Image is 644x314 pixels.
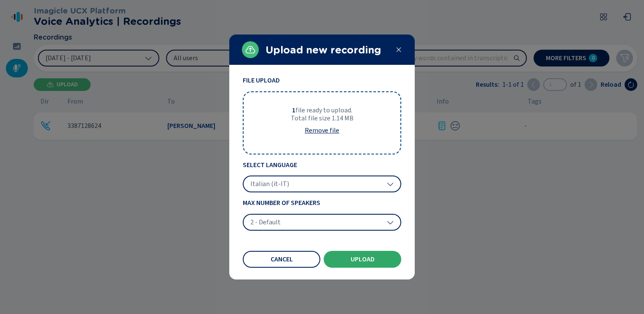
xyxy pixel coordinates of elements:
button: Upload [324,251,401,268]
svg: chevron-down [387,219,394,226]
span: Select Language [243,161,401,169]
button: Cancel [243,251,320,268]
span: Italian (it-IT) [250,180,289,188]
span: Cancel [271,256,293,263]
button: Remove file [298,122,346,139]
span: Remove file [305,127,339,134]
span: Max Number of Speakers [243,199,401,207]
h2: Upload new recording [266,44,389,56]
svg: chevron-down [387,181,394,187]
span: Upload [351,256,375,263]
span: File Upload [243,77,401,84]
svg: close [395,46,402,53]
span: 2 - Default [250,218,281,226]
